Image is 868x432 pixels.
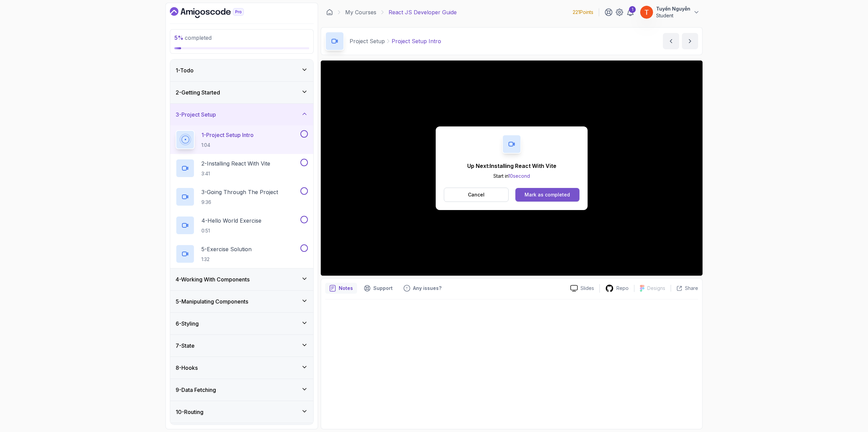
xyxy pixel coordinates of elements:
[201,199,278,206] p: 9:36
[170,7,259,18] a: Dashboard
[170,401,313,423] button: 10-Routing
[345,8,376,16] a: My Courses
[640,5,700,19] button: user profile imageTuyển NguyễnStudent
[176,187,308,206] button: 3-Going Through The Project9:36
[201,227,261,234] p: 0:51
[176,244,308,263] button: 5-Exercise Solution1:32
[170,59,313,81] button: 1-Todo
[444,188,509,202] button: Cancel
[176,364,198,372] h3: 8 - Hooks
[176,319,199,328] h3: 6 - Styling
[170,357,313,379] button: 8-Hooks
[682,33,698,49] button: next content
[647,285,665,292] p: Designs
[339,285,353,292] p: Notes
[176,342,195,350] h3: 7 - State
[468,191,485,198] p: Cancel
[176,216,308,235] button: 4-Hello World Exercise0:51
[174,34,212,41] span: completed
[616,285,629,292] p: Repo
[565,285,599,292] a: Slides
[515,188,579,202] button: Mark as completed
[170,269,313,290] button: 4-Working With Components
[467,173,556,179] p: Start in
[629,6,636,13] div: 1
[174,34,183,41] span: 5 %
[508,173,530,179] span: 10 second
[170,335,313,357] button: 7-State
[201,142,254,149] p: 1:04
[389,8,457,16] p: React JS Developer Guide
[656,12,690,19] p: Student
[326,9,333,16] a: Dashboard
[176,88,220,97] h3: 2 - Getting Started
[201,256,252,263] p: 1:32
[663,33,679,49] button: previous content
[360,283,397,294] button: Support button
[350,37,385,45] p: Project Setup
[176,297,248,306] h3: 5 - Manipulating Components
[170,82,313,103] button: 2-Getting Started
[626,8,634,16] a: 1
[170,291,313,312] button: 5-Manipulating Components
[573,9,593,16] p: 221 Points
[325,283,357,294] button: notes button
[467,162,556,170] p: Up Next: Installing React With Vite
[176,275,250,283] h3: 4 - Working With Components
[176,110,216,119] h3: 3 - Project Setup
[640,6,653,19] img: user profile image
[201,217,261,225] p: 4 - Hello World Exercise
[201,245,252,253] p: 5 - Exercise Solution
[176,159,308,178] button: 2-Installing React With Vite3:41
[176,130,308,149] button: 1-Project Setup Intro1:04
[170,313,313,334] button: 6-Styling
[525,191,570,198] div: Mark as completed
[580,285,594,292] p: Slides
[201,170,270,177] p: 3:41
[671,285,698,292] button: Share
[201,131,254,139] p: 1 - Project Setup Intro
[176,386,216,394] h3: 9 - Data Fetching
[170,104,313,125] button: 3-Project Setup
[685,285,698,292] p: Share
[176,66,194,74] h3: 1 - Todo
[656,5,690,12] p: Tuyển Nguyễn
[176,408,203,416] h3: 10 - Routing
[321,61,703,276] iframe: 1 - Project Setup Intro
[600,284,634,293] a: Repo
[201,188,278,196] p: 3 - Going Through The Project
[201,159,270,168] p: 2 - Installing React With Vite
[413,285,441,292] p: Any issues?
[392,37,441,45] p: Project Setup Intro
[399,283,446,294] button: Feedback button
[170,379,313,401] button: 9-Data Fetching
[373,285,393,292] p: Support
